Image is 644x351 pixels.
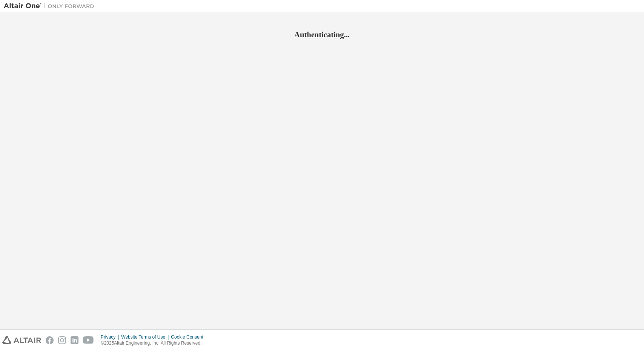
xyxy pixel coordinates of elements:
[71,336,78,344] img: linkedin.svg
[46,336,54,344] img: facebook.svg
[58,336,66,344] img: instagram.svg
[101,334,121,340] div: Privacy
[101,340,208,346] p: © 2025 Altair Engineering, Inc. All Rights Reserved.
[83,336,94,344] img: youtube.svg
[2,336,41,344] img: altair_logo.svg
[4,2,98,10] img: Altair One
[4,30,640,40] h2: Authenticating...
[121,334,171,340] div: Website Terms of Use
[171,334,207,340] div: Cookie Consent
